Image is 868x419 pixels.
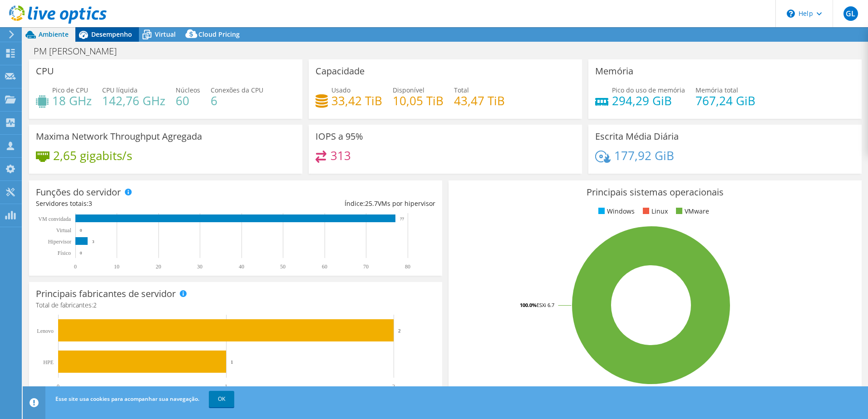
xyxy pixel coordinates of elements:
[48,239,71,245] text: Hipervisor
[93,301,97,309] span: 2
[695,96,755,106] h4: 767,24 GiB
[316,132,363,141] h3: IOPS a 95%
[156,263,161,270] text: 20
[92,239,94,244] text: 3
[155,30,176,39] span: Virtual
[398,328,401,333] text: 2
[330,151,351,161] h4: 313
[55,395,199,403] span: Esse site usa cookies para acompanhar sua navegação.
[596,206,635,216] li: Windows
[176,86,200,94] span: Núcleos
[454,96,505,106] h4: 43,47 TiB
[322,263,327,270] text: 60
[56,227,72,234] text: Virtual
[58,250,71,256] tspan: Físico
[595,66,633,76] h3: Memória
[211,96,263,106] h4: 6
[80,228,82,233] text: 0
[39,30,69,39] span: Ambiente
[43,359,54,365] text: HPE
[211,86,263,94] span: Conexões da CPU
[91,30,132,39] span: Desempenho
[89,199,92,208] span: 3
[393,96,444,106] h4: 10,05 TiB
[209,391,234,407] a: OK
[36,199,236,209] div: Servidores totais:
[455,187,855,197] h3: Principais sistemas operacionais
[36,300,435,310] h4: Total de fabricantes:
[392,383,395,390] text: 2
[595,132,679,141] h3: Escrita Média Diária
[74,263,77,270] text: 0
[400,217,404,221] text: 77
[36,66,54,76] h3: CPU
[612,86,685,94] span: Pico do uso de memória
[239,263,244,270] text: 40
[30,46,131,56] h1: PM [PERSON_NAME]
[176,96,200,106] h4: 60
[454,86,469,94] span: Total
[52,96,92,106] h4: 18 GHz
[197,263,202,270] text: 30
[225,383,227,390] text: 1
[102,86,138,94] span: CPU líquida
[674,206,709,216] li: VMware
[57,383,59,390] text: 0
[393,86,424,94] span: Disponível
[36,132,202,141] h3: Maxima Network Throughput Agregada
[236,199,435,209] div: Índice: VMs por hipervisor
[231,359,233,365] text: 1
[537,302,554,308] tspan: ESXi 6.7
[36,289,176,299] h3: Principais fabricantes de servidor
[36,187,121,197] h3: Funções do servidor
[843,6,858,21] span: GL
[316,66,365,76] h3: Capacidade
[612,96,685,106] h4: 294,29 GiB
[520,302,537,308] tspan: 100.0%
[787,10,795,18] svg: \n
[198,30,240,39] span: Cloud Pricing
[363,263,369,270] text: 70
[80,251,82,255] text: 0
[114,263,119,270] text: 10
[405,263,410,270] text: 80
[102,96,165,106] h4: 142,76 GHz
[641,206,668,216] li: Linux
[331,86,350,94] span: Usado
[614,151,674,161] h4: 177,92 GiB
[280,263,286,270] text: 50
[37,328,54,334] text: Lenovo
[52,86,88,94] span: Pico de CPU
[695,86,738,94] span: Memória total
[365,199,378,208] span: 25.7
[331,96,382,106] h4: 33,42 TiB
[53,151,132,161] h4: 2,65 gigabits/s
[38,216,71,222] text: VM convidada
